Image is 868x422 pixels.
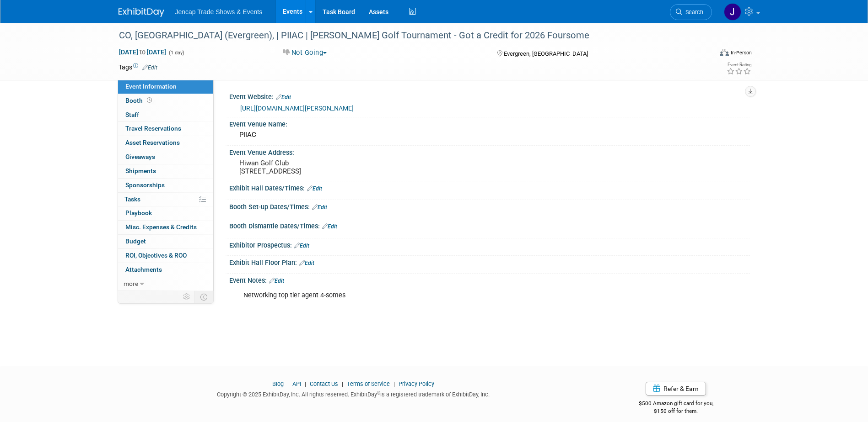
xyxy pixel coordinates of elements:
a: Blog [272,380,284,387]
a: Edit [322,223,337,230]
div: Booth Set-up Dates/Times: [229,200,750,212]
div: PIIAC [236,128,743,142]
span: Evergreen, [GEOGRAPHIC_DATA] [504,50,588,57]
div: Event Format [658,47,752,61]
span: to [138,48,147,56]
span: Sponsorships [125,181,165,189]
a: Booth [118,94,213,108]
span: | [391,380,397,387]
div: CO, [GEOGRAPHIC_DATA] (Evergreen), | PIIAC | [PERSON_NAME] Golf Tournament - Got a Credit for 202... [116,27,698,44]
span: Tasks [124,195,140,203]
a: [URL][DOMAIN_NAME][PERSON_NAME] [240,105,354,112]
div: Networking top tier agent 4-somes [237,286,649,305]
a: Budget [118,235,213,248]
a: Shipments [118,164,213,178]
span: (1 day) [168,50,184,56]
img: ExhibitDay [119,8,164,17]
span: Booth not reserved yet [145,97,154,104]
span: Asset Reservations [125,139,180,146]
a: Search [670,4,712,20]
span: [DATE] [DATE] [119,48,167,56]
span: Misc. Expenses & Credits [125,223,197,231]
a: Event Information [118,80,213,94]
div: Event Rating [727,63,751,67]
a: Terms of Service [347,380,390,387]
a: ROI, Objectives & ROO [118,249,213,263]
span: | [302,380,308,387]
a: Tasks [118,193,213,206]
div: Exhibit Hall Dates/Times: [229,181,750,193]
div: Event Website: [229,90,750,102]
span: more [124,280,138,287]
a: Sponsorships [118,179,213,192]
a: Edit [294,243,309,249]
a: Edit [312,204,327,211]
pre: Hiwan Golf Club [STREET_ADDRESS] [239,159,436,175]
div: Event Venue Name: [229,117,750,129]
a: Giveaways [118,150,213,164]
a: Edit [276,94,291,100]
a: Playbook [118,206,213,220]
span: Booth [125,97,154,104]
div: Copyright © 2025 ExhibitDay, Inc. All rights reserved. ExhibitDay is a registered trademark of Ex... [119,388,589,399]
span: ROI, Objectives & ROO [125,252,187,259]
a: Edit [299,260,314,266]
div: Exhibit Hall Floor Plan: [229,256,750,268]
span: Jencap Trade Shows & Events [175,8,263,16]
td: Toggle Event Tabs [194,291,213,303]
div: Exhibitor Prospectus: [229,238,750,250]
span: Playbook [125,209,152,216]
sup: ® [377,390,380,396]
a: Privacy Policy [399,380,434,387]
a: Misc. Expenses & Credits [118,221,213,234]
a: Attachments [118,263,213,277]
a: Refer & Earn [646,382,706,396]
a: Travel Reservations [118,122,213,136]
td: Personalize Event Tab Strip [179,291,195,303]
a: Staff [118,108,213,122]
span: Giveaways [125,153,155,160]
td: Tags [119,63,157,72]
span: Budget [125,237,146,245]
span: | [285,380,291,387]
div: Booth Dismantle Dates/Times: [229,219,750,231]
div: Event Notes: [229,274,750,285]
div: $150 off for them. [602,407,750,415]
a: Edit [142,64,157,71]
a: Asset Reservations [118,136,213,150]
span: Attachments [125,266,162,273]
div: In-Person [730,49,752,56]
a: Edit [269,278,284,284]
div: Event Venue Address: [229,146,750,157]
a: API [292,380,301,387]
span: Search [682,9,703,16]
a: Contact Us [310,380,338,387]
a: Edit [307,185,322,192]
span: | [340,380,345,387]
span: Travel Reservations [125,125,181,132]
span: Shipments [125,167,156,174]
div: $500 Amazon gift card for you, [602,394,750,415]
img: Jason Reese [724,3,741,21]
span: Staff [125,111,139,118]
span: Event Information [125,83,177,90]
button: Not Going [280,48,330,58]
img: Format-Inperson.png [720,49,729,56]
a: more [118,277,213,291]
